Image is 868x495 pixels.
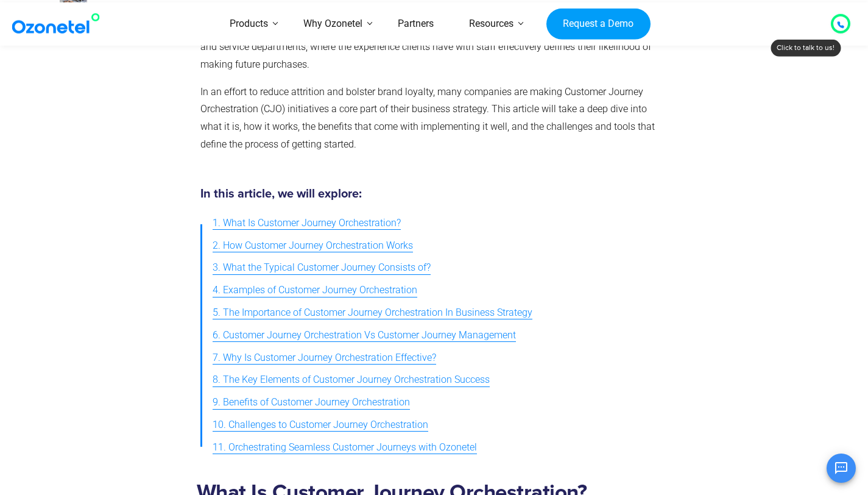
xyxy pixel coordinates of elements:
a: 9. Benefits of Customer Journey Orchestration [213,391,410,414]
span: The customer journey’s impact on business success can’t be overstated. It’s especially important ... [200,23,651,70]
a: 3. What the Typical Customer Journey Consists of? [213,257,431,279]
a: Resources [451,2,531,46]
a: 4. Examples of Customer Journey Orchestration [213,279,417,302]
span: 4. Examples of Customer Journey Orchestration [213,282,417,299]
button: Open chat [827,454,856,483]
span: 3. What the Typical Customer Journey Consists of? [213,259,431,277]
a: 8. The Key Elements of Customer Journey Orchestration Success [213,369,490,391]
a: Partners [380,2,451,46]
span: 9. Benefits of Customer Journey Orchestration [213,394,410,411]
span: 11. Orchestrating Seamless Customer Journeys with Ozonetel [213,439,477,457]
span: 1. What Is Customer Journey Orchestration? [213,215,401,232]
span: 8. The Key Elements of Customer Journey Orchestration Success [213,371,490,389]
a: Why Ozonetel [286,2,380,46]
h5: In this article, we will explore: [200,188,663,200]
span: In an effort to reduce attrition and bolster brand loyalty, many companies are making Customer Jo... [200,86,655,150]
a: 1. What Is Customer Journey Orchestration? [213,212,401,235]
a: 7. Why Is Customer Journey Orchestration Effective? [213,347,436,369]
span: 2. How Customer Journey Orchestration Works [213,237,413,255]
span: 5. The Importance of Customer Journey Orchestration In Business Strategy [213,304,532,322]
a: 10. Challenges to Customer Journey Orchestration [213,414,428,436]
span: 6. Customer Journey Orchestration Vs Customer Journey Management [213,327,516,344]
a: Request a Demo [546,8,651,40]
span: 7. Why Is Customer Journey Orchestration Effective? [213,349,436,367]
a: 11. Orchestrating Seamless Customer Journeys with Ozonetel [213,436,477,459]
a: 6. Customer Journey Orchestration Vs Customer Journey Management [213,324,516,347]
a: Products [212,2,286,46]
a: 5. The Importance of Customer Journey Orchestration In Business Strategy [213,302,532,324]
a: 2. How Customer Journey Orchestration Works [213,235,413,257]
span: 10. Challenges to Customer Journey Orchestration [213,416,428,434]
